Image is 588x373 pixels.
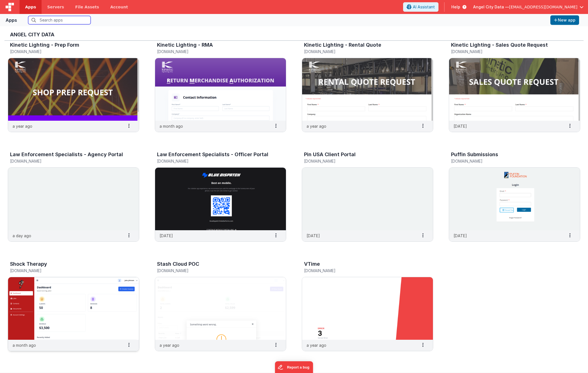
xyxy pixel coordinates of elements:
[13,233,31,239] p: a day ago
[47,4,64,10] span: Servers
[307,342,326,348] p: a year ago
[10,32,578,37] h3: Angel City Data
[307,233,320,239] p: [DATE]
[13,342,36,348] p: a month ago
[451,4,460,10] span: Help
[451,42,548,48] h3: Kinetic Lighting - Sales Quote Request
[454,123,467,129] p: [DATE]
[403,2,438,12] button: AI Assistant
[304,152,356,157] h3: Pin USA Client Portal
[10,261,47,267] h3: Shock Therapy
[10,159,125,163] h5: [DOMAIN_NAME]
[413,4,435,10] span: AI Assistant
[10,49,125,54] h5: [DOMAIN_NAME]
[454,233,467,239] p: [DATE]
[304,42,381,48] h3: Kinetic Lighting - Rental Quote
[157,159,272,163] h5: [DOMAIN_NAME]
[160,342,179,348] p: a year ago
[6,17,17,23] div: Apps
[451,49,566,54] h5: [DOMAIN_NAME]
[304,261,320,267] h3: VTime
[451,152,498,157] h3: Puffin Submissions
[304,269,419,273] h5: [DOMAIN_NAME]
[28,16,91,24] input: Search apps
[157,152,268,157] h3: Law Enforcement Specialists - Officer Portal
[75,4,99,10] span: File Assets
[157,261,199,267] h3: Stash Cloud POC
[304,49,419,54] h5: [DOMAIN_NAME]
[25,4,36,10] span: Apps
[473,4,584,10] button: Angel City Data — [EMAIL_ADDRESS][DOMAIN_NAME]
[157,269,272,273] h5: [DOMAIN_NAME]
[275,361,313,373] iframe: Marker.io feedback button
[157,42,213,48] h3: Kinetic Lighting - RMA
[13,123,32,129] p: a year ago
[304,159,419,163] h5: [DOMAIN_NAME]
[451,159,566,163] h5: [DOMAIN_NAME]
[10,42,79,48] h3: Kinetic Lighting - Prep Form
[509,4,577,10] span: [EMAIL_ADDRESS][DOMAIN_NAME]
[473,4,509,10] span: Angel City Data —
[160,123,183,129] p: a month ago
[10,152,123,157] h3: Law Enforcement Specialists - Agency Portal
[307,123,326,129] p: a year ago
[157,49,272,54] h5: [DOMAIN_NAME]
[10,269,125,273] h5: [DOMAIN_NAME]
[160,233,173,239] p: [DATE]
[550,15,579,25] button: New app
